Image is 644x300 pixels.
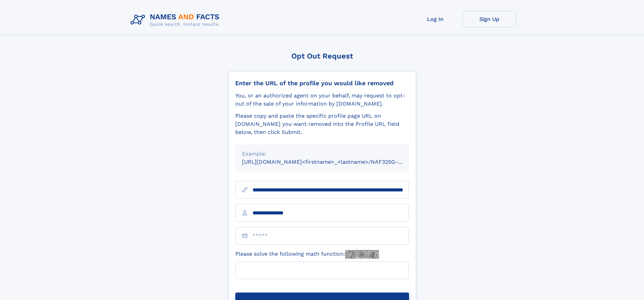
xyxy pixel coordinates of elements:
a: Log In [408,11,462,27]
div: You, or an authorized agent on your behalf, may request to opt-out of the sale of your informatio... [235,92,409,108]
div: Enter the URL of the profile you would like removed [235,79,409,87]
label: Please solve the following math function: [235,250,379,259]
div: Opt Out Request [228,52,416,60]
img: Logo Names and Facts [128,11,225,29]
small: [URL][DOMAIN_NAME]<firstname>_<lastname>/NAF325G-xxxxxxxx [242,159,422,165]
a: Sign Up [462,11,517,27]
div: Please copy and paste the specific profile page URL on [DOMAIN_NAME] you want removed into the Pr... [235,112,409,136]
div: Example: [242,150,402,158]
